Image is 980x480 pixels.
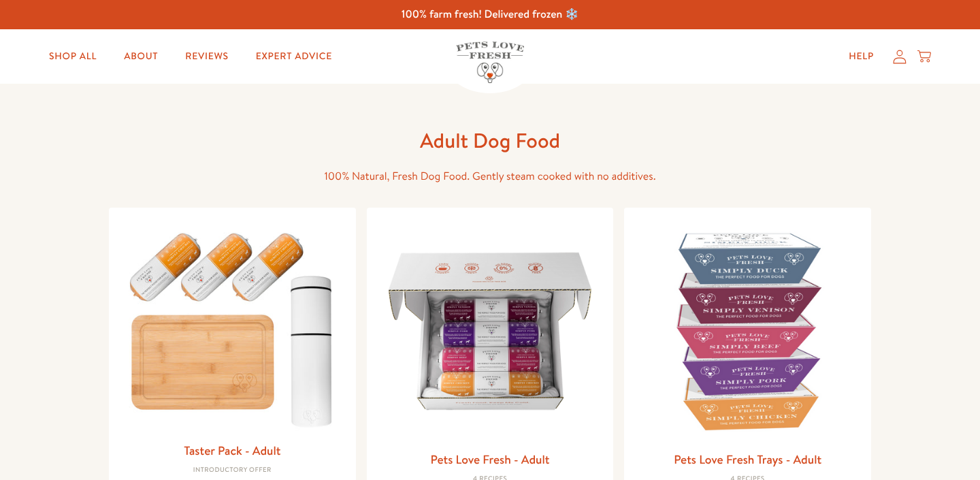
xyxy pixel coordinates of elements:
[635,219,860,444] img: Pets Love Fresh Trays - Adult
[38,43,108,70] a: Shop All
[174,43,239,70] a: Reviews
[378,219,603,444] img: Pets Love Fresh - Adult
[184,442,280,459] a: Taster Pack - Adult
[430,451,549,468] a: Pets Love Fresh - Adult
[120,466,345,475] div: Introductory Offer
[113,43,169,70] a: About
[324,169,655,184] span: 100% Natural, Fresh Dog Food. Gently steam cooked with no additives.
[456,42,524,83] img: Pets Love Fresh
[674,451,821,468] a: Pets Love Fresh Trays - Adult
[838,43,885,70] a: Help
[120,219,345,434] img: Taster Pack - Adult
[245,43,343,70] a: Expert Advice
[272,127,708,154] h1: Adult Dog Food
